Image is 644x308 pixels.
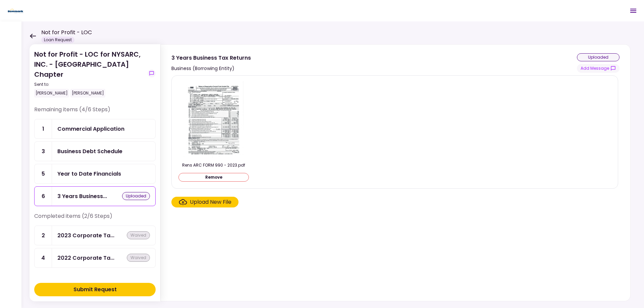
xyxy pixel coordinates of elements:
[57,192,107,200] div: 3 Years Business Tax Returns
[57,231,114,240] div: 2023 Corporate Tax Returns
[57,147,122,156] div: Business Debt Schedule
[171,197,238,207] span: Click here to upload the required document
[34,119,156,139] a: 1Commercial Application
[35,187,52,206] div: 6
[178,162,249,168] div: Rens ARC FORM 990 - 2023.pdf
[34,106,156,119] div: Remaining items (4/6 Steps)
[625,3,641,19] button: Open menu
[34,226,156,245] a: 22023 Corporate Tax Returnswaived
[34,212,156,226] div: Completed items (2/6 Steps)
[34,164,156,184] a: 5Year to Date Financials
[35,142,52,161] div: 3
[73,286,117,294] div: Submit Request
[127,231,150,239] div: waived
[577,53,620,61] div: uploaded
[34,81,145,87] div: Sent to:
[34,141,156,161] a: 3Business Debt Schedule
[35,164,52,183] div: 5
[127,254,150,262] div: waived
[41,28,92,37] h1: Not for Profit - LOC
[35,119,52,138] div: 1
[190,198,231,206] div: Upload New File
[171,54,251,62] div: 3 Years Business Tax Returns
[7,6,24,16] img: Partner icon
[34,49,145,98] div: Not for Profit - LOC for NYSARC, INC. - [GEOGRAPHIC_DATA] Chapter
[35,248,52,267] div: 4
[70,89,105,98] div: [PERSON_NAME]
[34,283,156,296] button: Submit Request
[57,170,121,178] div: Year to Date Financials
[34,89,69,98] div: [PERSON_NAME]
[171,64,251,72] div: Business (Borrowing Entity)
[577,64,620,73] button: show-messages
[34,186,156,206] a: 63 Years Business Tax Returnsuploaded
[35,226,52,245] div: 2
[160,44,631,301] div: 3 Years Business Tax ReturnsBusiness (Borrowing Entity)uploadedshow-messagesRens ARC FORM 990 - 2...
[34,248,156,268] a: 42022 Corporate Tax Returnswaived
[41,37,74,43] div: Loan Request
[148,69,156,77] button: show-messages
[57,254,114,262] div: 2022 Corporate Tax Returns
[57,125,124,133] div: Commercial Application
[178,173,249,182] button: Remove
[122,192,150,200] div: uploaded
